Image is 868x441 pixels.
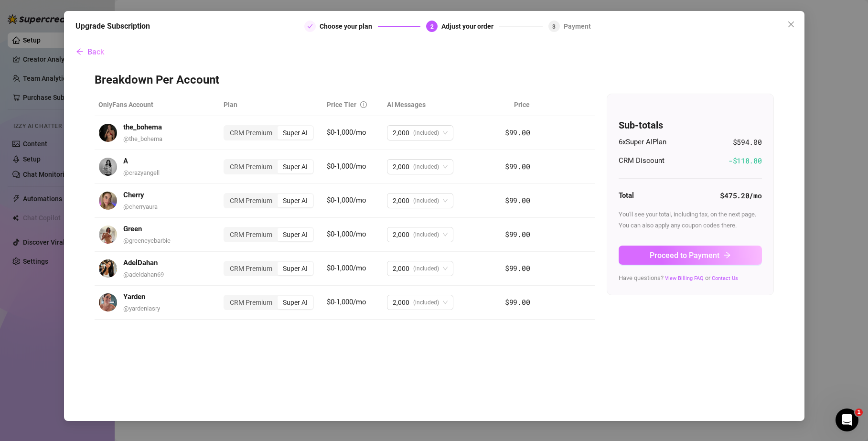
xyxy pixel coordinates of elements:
[619,246,762,265] button: Proceed to Paymentarrow-right
[99,226,117,244] img: avatar.jpg
[505,195,530,205] span: $99.00
[505,128,530,137] span: $99.00
[225,160,278,173] div: CRM Premium
[413,194,439,208] span: (included)
[123,203,158,210] span: @ cherryaura
[733,137,762,148] span: $594.00
[99,293,117,312] img: avatar.jpg
[75,42,105,61] button: Back
[224,261,314,276] div: segmented control
[413,160,439,174] span: (included)
[123,169,160,176] span: @ crazyangell
[619,191,634,200] strong: Total
[483,94,534,116] th: Price
[123,135,162,142] span: @ the_bohema
[393,194,409,208] span: 2,000
[87,47,104,56] span: Back
[327,196,366,204] span: $0-1,000/mo
[619,155,664,167] span: CRM Discount
[665,275,704,281] a: View Billing FAQ
[123,305,160,312] span: @ yardenlasry
[99,192,117,210] img: avatar.jpg
[307,23,313,29] span: check
[123,271,164,278] span: @ adeldahan69
[505,297,530,307] span: $99.00
[220,94,322,116] th: Plan
[278,194,313,207] div: Super AI
[327,230,366,238] span: $0-1,000/mo
[123,237,171,244] span: @ greeneyebarbie
[505,263,530,273] span: $99.00
[95,94,220,116] th: OnlyFans Account
[75,21,150,32] h5: Upgrade Subscription
[430,23,434,30] span: 2
[327,264,366,272] span: $0-1,000/mo
[393,160,409,174] span: 2,000
[278,262,313,275] div: Super AI
[224,193,314,208] div: segmented control
[123,191,144,199] strong: Cherry
[413,126,439,140] span: (included)
[413,227,439,242] span: (included)
[712,275,738,281] a: Contact Us
[360,101,367,108] span: info-circle
[413,261,439,276] span: (included)
[76,48,84,55] span: arrow-left
[327,162,366,171] span: $0-1,000/mo
[225,296,278,309] div: CRM Premium
[729,155,762,167] span: -$ 118.80
[320,21,378,32] div: Choose your plan
[99,124,117,142] img: avatar.jpg
[278,126,313,140] div: Super AI
[393,261,409,276] span: 2,000
[783,17,799,32] button: Close
[224,159,314,174] div: segmented control
[224,295,314,310] div: segmented control
[723,251,731,259] span: arrow-right
[383,94,483,116] th: AI Messages
[224,227,314,242] div: segmented control
[619,137,666,148] span: 6 x Super AI Plan
[123,123,162,131] strong: the_bohema
[95,73,774,88] h3: Breakdown Per Account
[619,118,762,132] h4: Sub-totals
[99,259,117,278] img: avatar.jpg
[278,160,313,173] div: Super AI
[564,21,591,32] div: Payment
[393,126,409,140] span: 2,000
[99,158,117,176] img: avatar.jpg
[278,296,313,309] div: Super AI
[783,21,799,28] span: Close
[441,21,499,32] div: Adjust your order
[619,274,738,281] span: Have questions? or
[720,191,761,200] strong: $475.20 /mo
[123,258,158,267] strong: AdelDahan
[327,298,366,306] span: $0-1,000/mo
[619,211,756,228] span: You'll see your total, including tax, on the next page. You can also apply any coupon codes there.
[225,262,278,275] div: CRM Premium
[225,194,278,207] div: CRM Premium
[327,128,366,137] span: $0-1,000/mo
[552,23,556,30] span: 3
[224,125,314,140] div: segmented control
[505,229,530,239] span: $99.00
[123,292,145,301] strong: Yarden
[225,126,278,140] div: CRM Premium
[393,295,409,310] span: 2,000
[505,161,530,171] span: $99.00
[327,101,356,108] span: Price Tier
[278,228,313,241] div: Super AI
[650,251,719,260] span: Proceed to Payment
[787,21,795,28] span: close
[225,228,278,241] div: CRM Premium
[123,157,128,165] strong: A
[413,295,439,310] span: (included)
[123,225,142,233] strong: Green
[393,227,409,242] span: 2,000
[836,409,858,431] iframe: Intercom live chat
[855,409,863,416] span: 1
